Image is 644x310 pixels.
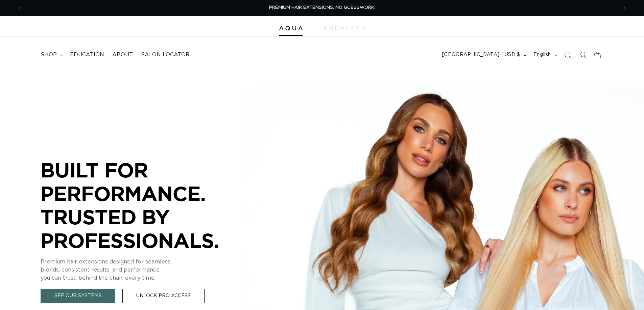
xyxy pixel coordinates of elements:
[269,5,375,10] span: PREMIUM HAIR EXTENSIONS. NO GUESSWORK.
[279,26,303,31] img: Aqua Hair Extensions
[529,49,560,61] button: English
[41,51,57,58] span: shop
[141,51,190,58] span: Salon Locator
[12,2,27,15] button: Previous announcement
[560,48,575,62] summary: Search
[41,258,243,282] p: Premium hair extensions designed for seamless blends, consistent results, and performance you can...
[37,47,66,62] summary: shop
[438,49,529,61] button: [GEOGRAPHIC_DATA] | USD $
[66,47,108,62] a: Education
[323,26,365,30] img: aqualyna.com
[70,51,104,58] span: Education
[41,158,243,252] p: BUILT FOR PERFORMANCE. TRUSTED BY PROFESSIONALS.
[122,289,205,303] a: Unlock Pro Access
[442,51,520,58] span: [GEOGRAPHIC_DATA] | USD $
[108,47,137,62] a: About
[41,289,115,303] a: See Our Systems
[112,51,133,58] span: About
[137,47,194,62] a: Salon Locator
[533,51,551,58] span: English
[617,2,632,15] button: Next announcement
